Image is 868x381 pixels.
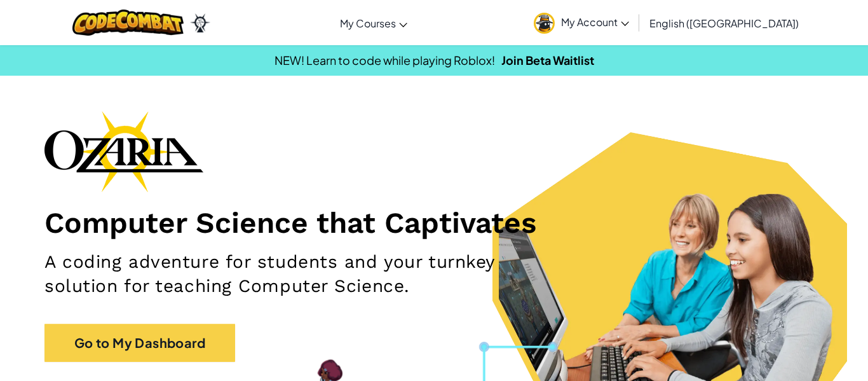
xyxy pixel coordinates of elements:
a: English ([GEOGRAPHIC_DATA]) [643,6,805,40]
img: Ozaria branding logo [44,111,203,192]
h1: Computer Science that Captivates [44,205,824,240]
span: My Account [561,15,629,29]
span: My Courses [340,17,396,30]
h2: A coding adventure for students and your turnkey solution for teaching Computer Science. [44,250,566,298]
img: CodeCombat logo [72,10,184,36]
span: English ([GEOGRAPHIC_DATA]) [649,17,799,30]
span: NEW! Learn to code while playing Roblox! [275,53,495,67]
img: avatar [534,13,555,34]
img: Ozaria [190,13,210,32]
a: My Account [527,3,635,43]
a: My Courses [334,6,414,40]
a: Go to My Dashboard [44,324,235,362]
a: Join Beta Waitlist [501,53,594,67]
